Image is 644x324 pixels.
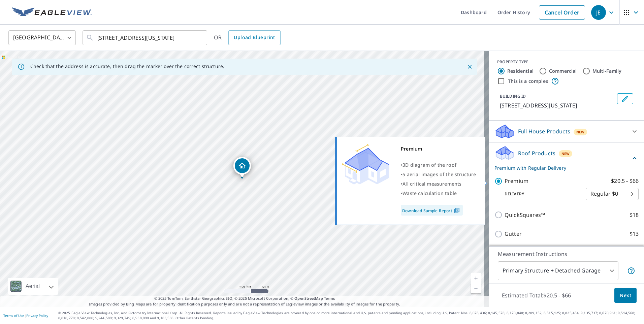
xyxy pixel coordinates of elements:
[24,278,42,295] div: Aerial
[576,129,585,135] span: New
[8,28,76,47] div: [GEOGRAPHIC_DATA]
[507,68,534,74] label: Residential
[452,207,461,214] img: Pdf Icon
[505,177,528,185] p: Premium
[401,170,476,179] div: •
[471,283,481,293] a: Current Level 17, Zoom Out
[611,177,639,185] p: $20.5 - $66
[497,59,636,65] div: PROPERTY TYPE
[402,162,456,168] span: 3D diagram of the roof
[494,123,639,139] div: Full House ProductsNew
[630,211,639,219] p: $18
[498,261,618,280] div: Primary Structure + Detached Garage
[97,28,193,47] input: Search by address or latitude-longitude
[498,250,635,258] p: Measurement Instructions
[620,291,631,300] span: Next
[233,157,251,178] div: Dropped pin, building 1, Residential property, 2207 Maple St Virginia Beach, VA 23451
[496,288,576,303] p: Estimated Total: $20.5 - $66
[465,62,474,71] button: Close
[586,185,639,203] div: Regular $0
[294,296,323,301] a: OpenStreetMap
[12,7,92,18] img: EV Logo
[591,5,606,20] div: JE
[402,171,476,177] span: 5 aerial images of the structure
[26,313,48,318] a: Privacy Policy
[617,93,633,104] button: Edit building 1
[154,296,335,301] span: © 2025 TomTom, Earthstar Geographics SIO, © 2025 Microsoft Corporation, ©
[539,5,585,20] a: Cancel Order
[401,144,476,154] div: Premium
[401,160,476,170] div: •
[508,78,548,85] label: This is a complex
[401,205,463,216] a: Download Sample Report
[592,68,622,74] label: Multi-Family
[500,101,614,109] p: [STREET_ADDRESS][US_STATE]
[342,144,389,185] img: Premium
[58,311,641,321] p: © 2025 Eagle View Technologies, Inc. and Pictometry International Corp. All Rights Reserved. Repo...
[8,278,58,295] div: Aerial
[561,151,570,156] span: New
[494,191,586,197] p: Delivery
[494,145,639,171] div: Roof ProductsNewPremium with Regular Delivery
[500,93,526,99] p: BUILDING ID
[3,314,48,318] p: |
[518,127,570,135] p: Full House Products
[324,296,335,301] a: Terms
[402,190,457,196] span: Waste calculation table
[234,33,275,42] span: Upload Blueprint
[630,230,639,238] p: $13
[401,179,476,189] div: •
[471,273,481,283] a: Current Level 17, Zoom In
[3,313,24,318] a: Terms of Use
[214,30,281,45] div: OR
[549,68,577,74] label: Commercial
[30,63,224,69] p: Check that the address is accurate, then drag the marker over the correct structure.
[518,149,555,157] p: Roof Products
[494,164,631,171] p: Premium with Regular Delivery
[505,230,522,238] p: Gutter
[228,30,280,45] a: Upload Blueprint
[627,267,635,275] span: Your report will include the primary structure and a detached garage if one exists.
[401,189,476,198] div: •
[505,211,545,219] p: QuickSquares™
[614,288,637,303] button: Next
[402,181,461,187] span: All critical measurements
